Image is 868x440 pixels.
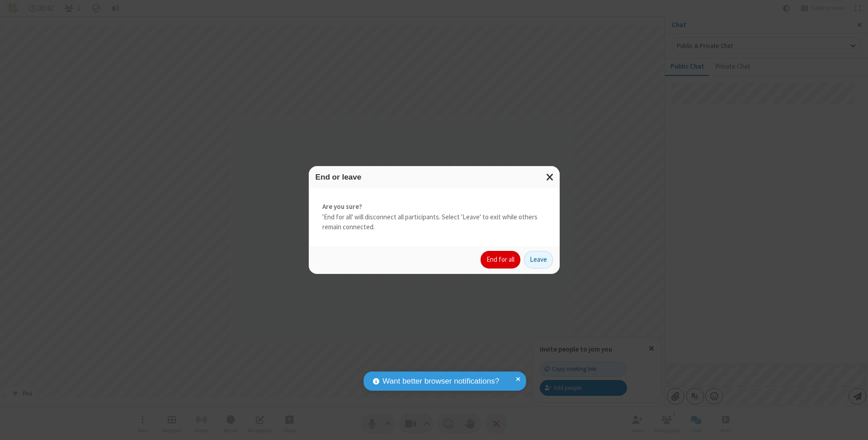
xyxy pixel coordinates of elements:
[322,202,546,212] strong: Are you sure?
[524,251,553,269] button: Leave
[541,166,560,188] button: Close modal
[481,251,520,269] button: End for all
[382,375,499,387] span: Want better browser notifications?
[316,173,553,181] h3: End or leave
[309,188,560,246] div: 'End for all' will disconnect all participants. Select 'Leave' to exit while others remain connec...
